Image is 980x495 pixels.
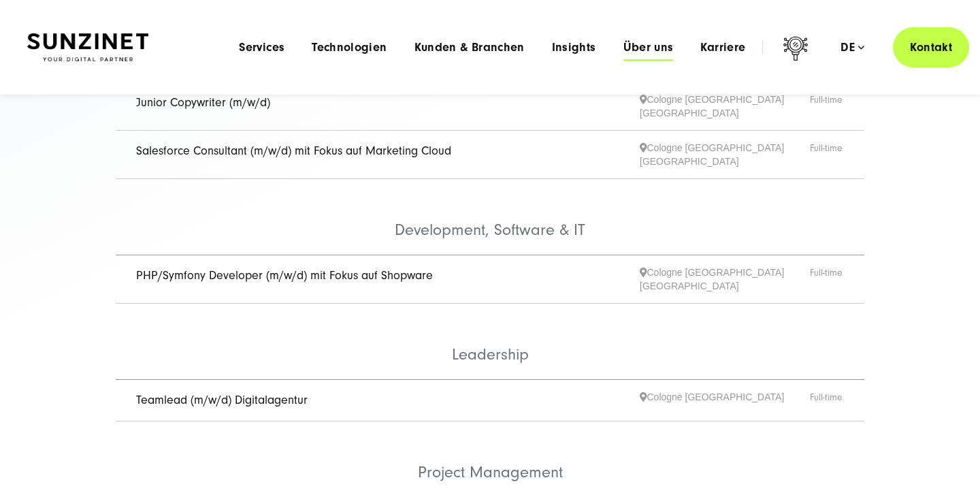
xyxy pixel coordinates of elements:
span: Cologne [GEOGRAPHIC_DATA] [GEOGRAPHIC_DATA] [640,141,810,168]
span: Full-time [810,141,844,168]
li: Development, Software & IT [116,179,864,255]
a: Insights [552,41,596,54]
div: de [840,41,864,54]
a: Teamlead (m/w/d) Digitalagentur [136,393,308,407]
a: Kontakt [893,27,969,67]
img: SUNZINET Full Service Digital Agentur [27,33,148,62]
a: Salesforce Consultant (m/w/d) mit Fokus auf Marketing Cloud [136,144,451,158]
span: Full-time [810,93,844,120]
span: Cologne [GEOGRAPHIC_DATA] [640,390,810,411]
span: Cologne [GEOGRAPHIC_DATA] [GEOGRAPHIC_DATA] [640,93,810,120]
a: Technologien [312,41,387,54]
li: Leadership [116,304,864,380]
a: Services [239,41,284,54]
a: PHP/Symfony Developer (m/w/d) mit Fokus auf Shopware [136,268,433,283]
span: Full-time [810,390,844,411]
a: Karriere [700,41,745,54]
a: Über uns [623,41,674,54]
a: Junior Copywriter (m/w/d) [136,95,270,110]
span: Full-time [810,266,844,293]
span: Cologne [GEOGRAPHIC_DATA] [GEOGRAPHIC_DATA] [640,266,810,293]
a: Kunden & Branchen [414,41,525,54]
